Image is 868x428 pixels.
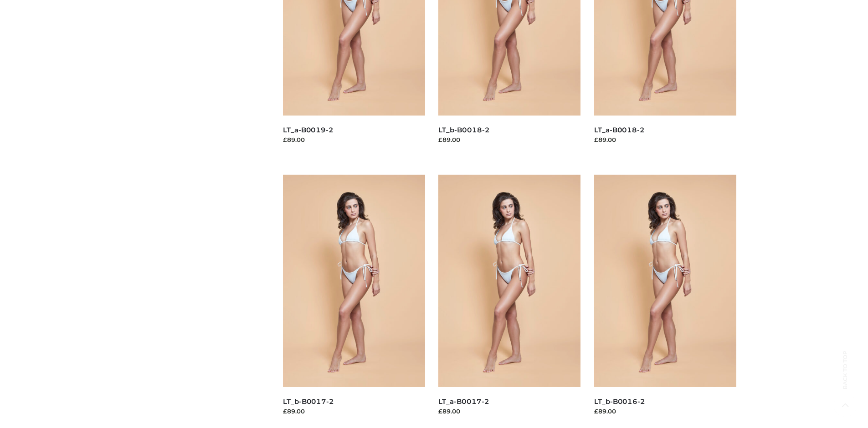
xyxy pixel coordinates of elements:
[438,135,580,144] div: £89.00
[594,135,736,144] div: £89.00
[594,397,645,406] a: LT_b-B0016-2
[594,126,645,134] a: LT_a-B0018-2
[834,367,857,389] span: Back to top
[283,135,425,144] div: £89.00
[283,397,334,406] a: LT_b-B0017-2
[438,397,489,406] a: LT_a-B0017-2
[438,407,580,416] div: £89.00
[283,126,334,134] a: LT_a-B0019-2
[594,407,736,416] div: £89.00
[283,407,425,416] div: £89.00
[438,126,489,134] a: LT_b-B0018-2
